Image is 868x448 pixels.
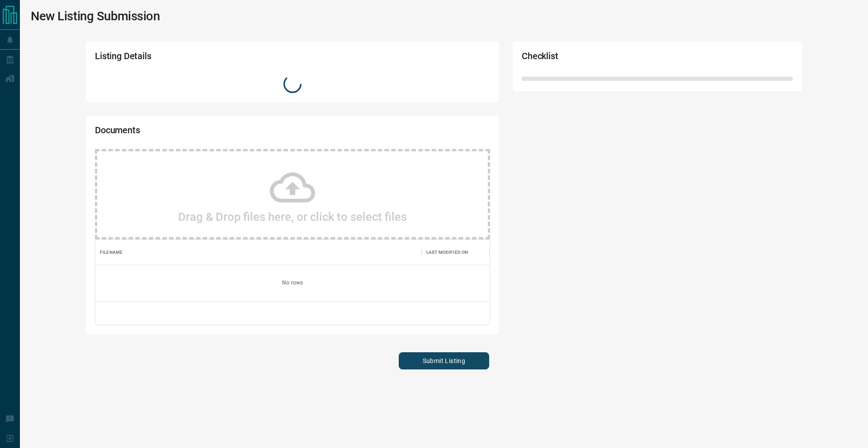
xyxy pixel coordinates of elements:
[422,240,490,265] div: Last Modified On
[522,51,684,66] h2: Checklist
[399,352,489,369] button: Submit Listing
[95,51,332,66] h2: Listing Details
[426,240,468,265] div: Last Modified On
[31,9,160,23] h1: New Listing Submission
[95,125,332,140] h2: Documents
[178,210,407,224] h2: Drag & Drop files here, or click to select files
[95,240,422,265] div: Filename
[95,149,490,239] div: Drag & Drop files here, or click to select files
[100,240,123,265] div: Filename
